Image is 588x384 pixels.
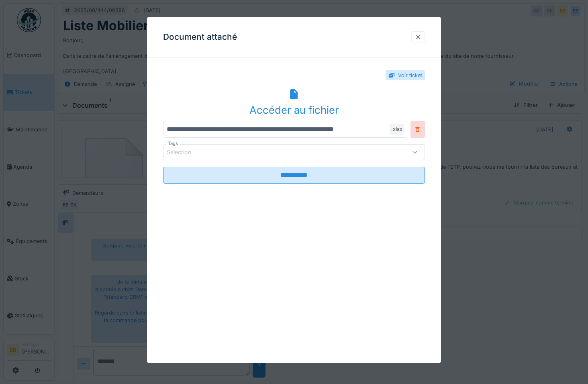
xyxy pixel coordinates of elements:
[390,124,404,135] div: .xlsx
[166,140,180,147] label: Tags
[167,148,203,157] div: Sélection
[398,71,422,79] div: Voir ticket
[163,102,425,118] div: Accéder au fichier
[163,32,237,42] h3: Document attaché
